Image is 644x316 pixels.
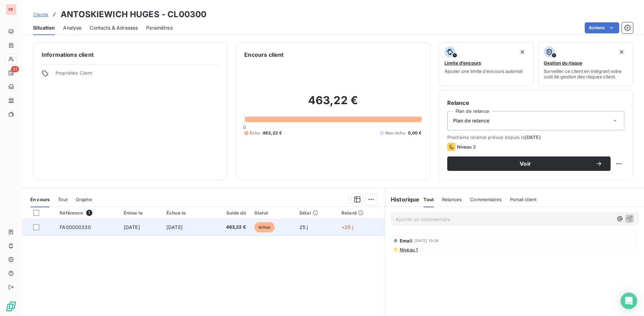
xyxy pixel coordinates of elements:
[585,22,619,33] button: Actions
[447,156,611,171] button: Voir
[61,8,206,21] h3: ANTOSKIEWICH HUGES - CL00300
[86,210,92,216] span: 1
[60,224,91,230] span: FA00000330
[263,130,282,136] span: 463,22 €
[299,224,308,230] span: 25 j
[470,197,502,202] span: Commentaires
[341,210,381,216] div: Retard
[254,210,291,216] div: Statut
[250,130,260,136] span: Échu
[244,94,421,114] h2: 463,22 €
[385,195,420,204] h6: Historique
[538,42,633,86] button: Gestion du risqueSurveiller ce client en intégrant votre outil de gestion des risques client.
[63,24,81,31] span: Analyse
[11,66,19,72] span: 31
[544,60,582,66] span: Gestion du risque
[33,12,48,17] span: Clients
[621,293,637,309] div: Open Intercom Messenger
[90,24,138,31] span: Contacts & Adresses
[456,161,595,166] span: Voir
[6,301,17,312] img: Logo LeanPay
[442,197,462,202] span: Relances
[60,210,115,216] div: Référence
[58,197,68,202] span: Tout
[124,224,140,230] span: [DATE]
[399,247,418,252] span: Niveau 1
[33,11,48,18] a: Clients
[166,224,183,230] span: [DATE]
[444,68,523,74] span: Ajouter une limite d’encours autorisé
[447,134,624,140] span: Prochaine relance prévue depuis le
[124,210,158,216] div: Émise le
[510,197,536,202] span: Portail client
[243,124,246,130] span: 0
[210,224,246,231] span: 463,22 €
[525,134,541,140] span: [DATE]
[55,70,219,80] span: Propriétés Client
[415,239,439,243] span: [DATE] 10:38
[210,210,246,216] div: Solde dû
[444,60,481,66] span: Limite d’encours
[341,224,353,230] span: +25 j
[166,210,202,216] div: Échue le
[408,130,422,136] span: 0,00 €
[447,99,624,107] h6: Relance
[254,222,275,232] span: échue
[453,117,489,124] span: Plan de relance
[400,238,412,243] span: Email
[544,68,627,79] span: Surveiller ce client en intégrant votre outil de gestion des risques client.
[42,51,219,59] h6: Informations client
[76,197,92,202] span: Graphe
[6,4,17,15] div: FP
[30,197,50,202] span: En cours
[299,210,333,216] div: Délai
[385,130,405,136] span: Non-échu
[33,24,55,31] span: Situation
[423,197,434,202] span: Tout
[146,24,173,31] span: Paramètres
[244,51,284,59] h6: Encours client
[457,144,476,150] span: Niveau 2
[439,42,534,86] button: Limite d’encoursAjouter une limite d’encours autorisé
